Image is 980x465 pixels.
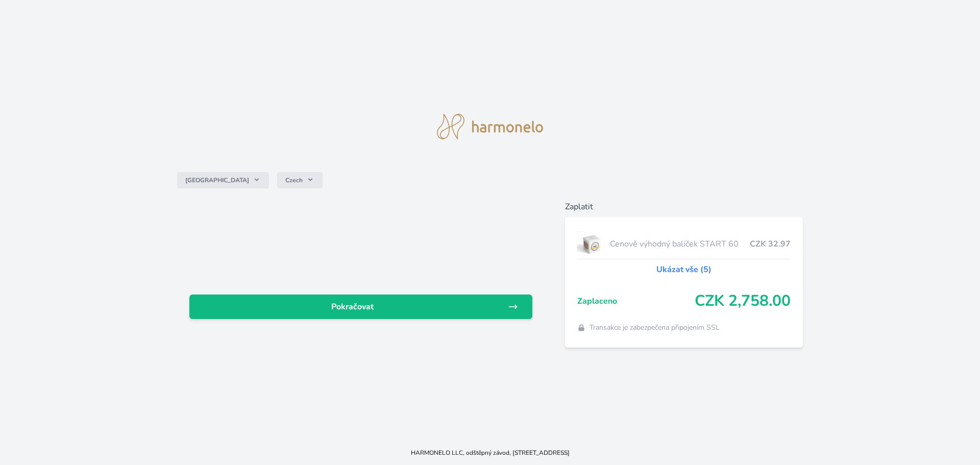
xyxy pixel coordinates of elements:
[277,172,323,188] button: Czech
[610,238,750,250] span: Cenově výhodný balíček START 60
[565,201,803,213] h6: Zaplatit
[577,231,606,257] img: start.jpg
[590,323,720,333] span: Transakce je zabezpečena připojením SSL
[177,172,269,188] button: [GEOGRAPHIC_DATA]
[656,263,712,276] a: Ukázat vše (5)
[285,176,303,184] span: Czech
[185,176,249,184] span: [GEOGRAPHIC_DATA]
[198,301,508,313] span: Pokračovat
[695,292,791,310] span: CZK 2,758.00
[189,295,532,319] a: Pokračovat
[437,114,543,139] img: logo.svg
[577,295,695,307] span: Zaplaceno
[750,238,791,250] span: CZK 32.97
